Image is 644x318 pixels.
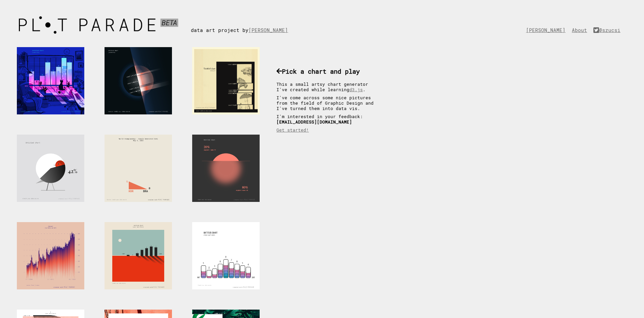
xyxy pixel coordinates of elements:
a: [PERSON_NAME] [526,27,569,33]
div: data art project by [191,13,298,33]
p: I'm interested in your feedback: [276,114,381,125]
h3: Pick a chart and play [276,67,381,75]
b: [EMAIL_ADDRESS][DOMAIN_NAME] [276,119,352,125]
a: About [572,27,590,33]
p: This a small artsy chart generator I've created while learning . [276,81,381,92]
a: [PERSON_NAME] [248,27,291,33]
p: I've come across some nice pictures from the field of Graphic Design and I've turned them into da... [276,95,381,111]
a: d3.js [349,87,363,92]
a: @szucsi [593,27,624,33]
a: Get started! [276,127,309,133]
